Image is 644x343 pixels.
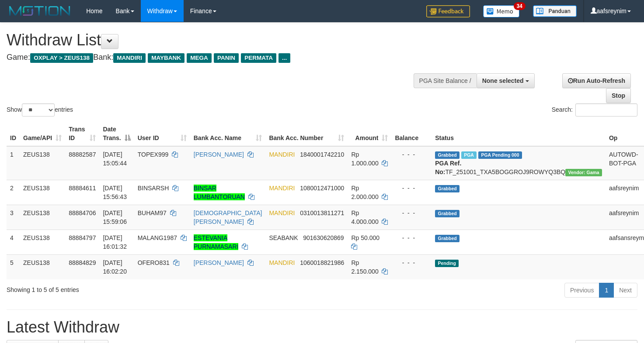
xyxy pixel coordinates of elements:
span: OFERO831 [138,259,170,266]
div: - - - [395,184,428,192]
select: Showentries [22,103,55,117]
span: Copy 901630620869 to clipboard [303,234,344,241]
span: Rp 1.000.000 [351,151,378,167]
span: Grabbed [435,151,460,159]
span: 88882587 [69,151,96,158]
div: Showing 1 to 5 of 5 entries [7,282,262,294]
span: MEGA [187,53,212,63]
span: Rp 4.000.000 [351,209,378,225]
span: [DATE] 15:05:44 [103,151,127,167]
span: 88884829 [69,259,96,266]
span: SEABANK [269,234,298,241]
button: None selected [477,73,535,88]
span: 88884797 [69,234,96,241]
span: Copy 1080012471000 to clipboard [300,185,344,192]
span: Pending [435,260,459,267]
span: 34 [514,2,526,10]
span: Rp 2.150.000 [351,259,378,275]
label: Show entries [7,103,73,117]
span: PERMATA [241,53,276,63]
span: Grabbed [435,235,460,242]
a: 1 [599,283,614,298]
span: PGA Pending [478,151,522,159]
span: Grabbed [435,210,460,217]
span: Rp 2.000.000 [351,185,378,200]
span: MANDIRI [113,53,146,63]
td: 1 [7,146,20,180]
img: Button%20Memo.svg [483,5,520,17]
label: Search: [552,103,637,117]
th: Date Trans.: activate to sort column descending [99,121,134,146]
th: ID [7,121,20,146]
th: Trans ID: activate to sort column ascending [65,121,99,146]
span: 88884706 [69,209,96,216]
img: Feedback.jpg [426,5,470,17]
span: MANDIRI [269,151,295,158]
span: Copy 1840001742210 to clipboard [300,151,344,158]
a: [PERSON_NAME] [194,259,244,266]
td: ZEUS138 [20,146,65,180]
span: OXPLAY > ZEUS138 [30,53,93,63]
td: 2 [7,180,20,205]
span: ... [278,53,290,63]
span: None selected [482,77,524,84]
span: BINSARSH [138,185,169,192]
span: Rp 50.000 [351,234,379,241]
span: MALANG1987 [138,234,177,241]
td: ZEUS138 [20,205,65,230]
img: MOTION_logo.png [7,4,73,17]
a: ESTEVANIA PURNAMASARI [194,234,239,250]
span: Marked by aafnoeunsreypich [461,151,477,159]
input: Search: [575,103,637,117]
a: [DEMOGRAPHIC_DATA][PERSON_NAME] [194,209,262,225]
div: - - - [395,258,428,267]
th: Game/API: activate to sort column ascending [20,121,65,146]
td: ZEUS138 [20,180,65,205]
div: PGA Site Balance / [414,73,477,88]
a: Previous [564,283,599,298]
div: - - - [395,233,428,242]
b: PGA Ref. No: [435,160,461,175]
span: MANDIRI [269,209,295,216]
a: Next [613,283,637,298]
h1: Withdraw List [7,31,421,49]
h4: Game: Bank: [7,53,421,62]
td: TF_251001_TXA5BOGGROJ9ROWYQ3BQ [432,146,606,180]
h1: Latest Withdraw [7,319,637,336]
td: 3 [7,205,20,230]
span: Copy 0310013811271 to clipboard [300,209,344,216]
span: BUHAM97 [138,209,167,216]
a: Run Auto-Refresh [562,73,631,88]
th: Bank Acc. Number: activate to sort column ascending [265,121,348,146]
span: [DATE] 16:02:20 [103,259,127,275]
span: MANDIRI [269,259,295,266]
th: Amount: activate to sort column ascending [348,121,391,146]
span: [DATE] 15:56:43 [103,185,127,200]
span: Copy 1060018821986 to clipboard [300,259,344,266]
span: TOPEX999 [138,151,169,158]
a: BINSAR LUMBANTORUAN [194,185,245,200]
span: PANIN [214,53,239,63]
span: MANDIRI [269,185,295,192]
a: [PERSON_NAME] [194,151,244,158]
span: Vendor URL: https://trx31.1velocity.biz [565,169,602,176]
span: MAYBANK [148,53,184,63]
img: panduan.png [533,5,577,17]
th: Bank Acc. Name: activate to sort column ascending [190,121,266,146]
td: ZEUS138 [20,230,65,254]
a: Stop [606,88,631,103]
td: 4 [7,230,20,254]
span: [DATE] 16:01:32 [103,234,127,250]
th: User ID: activate to sort column ascending [134,121,190,146]
span: 88884611 [69,185,96,192]
div: - - - [395,150,428,159]
div: - - - [395,209,428,217]
th: Balance [391,121,432,146]
td: ZEUS138 [20,254,65,279]
span: Grabbed [435,185,460,192]
th: Status [432,121,606,146]
span: [DATE] 15:59:06 [103,209,127,225]
td: 5 [7,254,20,279]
